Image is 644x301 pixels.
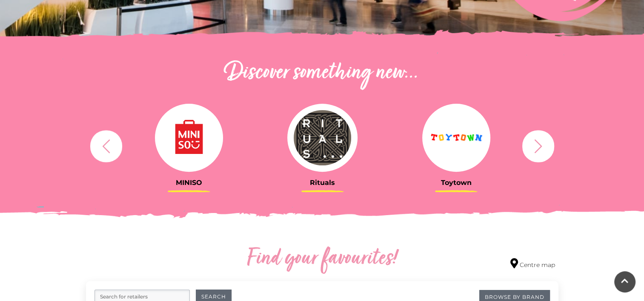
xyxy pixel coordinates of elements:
a: Centre map [510,258,555,270]
h3: Toytown [396,179,517,187]
a: Rituals [262,104,383,187]
h2: Discover something new... [86,60,558,87]
h3: Rituals [262,179,383,187]
h3: MINISO [129,179,249,187]
a: Toytown [396,104,517,187]
h2: Find your favourites! [167,245,478,273]
a: MINISO [129,104,249,187]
